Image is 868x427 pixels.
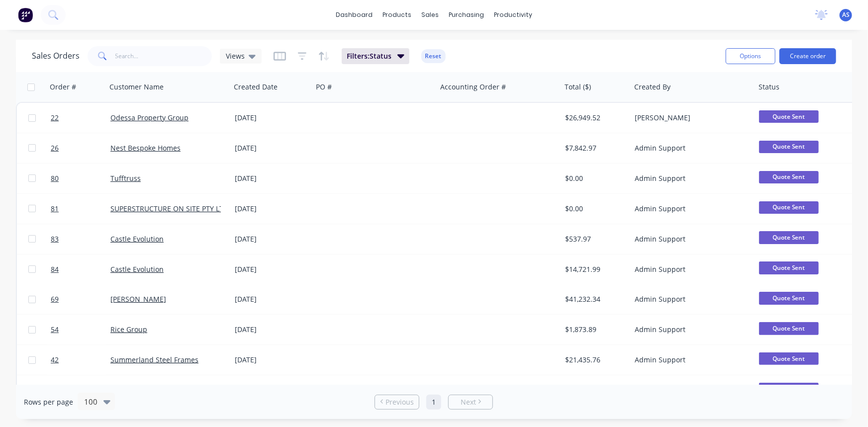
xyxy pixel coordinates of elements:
[235,173,309,183] div: [DATE]
[489,7,537,22] div: productivity
[635,113,745,123] div: [PERSON_NAME]
[375,397,419,407] a: Previous page
[235,325,309,335] div: [DATE]
[316,82,332,92] div: PO #
[635,325,745,335] div: Admin Support
[110,355,198,364] a: Summerland Steel Frames
[565,325,624,335] div: $1,873.89
[635,355,745,365] div: Admin Support
[444,7,489,22] div: purchasing
[416,7,444,22] div: sales
[759,171,819,183] span: Quote Sent
[51,255,110,284] a: 84
[759,201,819,214] span: Quote Sent
[426,395,441,410] a: Page 1 is your current page
[565,264,624,274] div: $14,721.99
[51,294,59,304] span: 69
[50,82,76,92] div: Order #
[235,113,309,123] div: [DATE]
[565,173,624,183] div: $0.00
[421,49,446,63] button: Reset
[235,355,309,365] div: [DATE]
[635,143,745,153] div: Admin Support
[635,264,745,274] div: Admin Support
[226,51,245,61] span: Views
[51,113,59,123] span: 22
[759,322,819,335] span: Quote Sent
[842,10,850,19] span: AS
[726,48,775,64] button: Options
[115,46,212,66] input: Search...
[24,397,73,407] span: Rows per page
[759,383,819,395] span: Quote Sent
[635,234,745,244] div: Admin Support
[51,173,59,183] span: 80
[779,48,836,64] button: Create order
[378,7,416,22] div: products
[759,352,819,365] span: Quote Sent
[51,325,59,335] span: 54
[18,7,33,22] img: Factory
[234,82,278,92] div: Created Date
[51,103,110,133] a: 22
[635,294,745,304] div: Admin Support
[51,164,110,193] a: 80
[386,397,414,407] span: Previous
[440,82,506,92] div: Accounting Order #
[51,345,110,375] a: 42
[51,264,59,274] span: 84
[565,143,624,153] div: $7,842.97
[342,48,409,64] button: Filters:Status
[235,143,309,153] div: [DATE]
[110,204,228,213] a: SUPERSTRUCTURE ON SITE PTY LTD
[235,264,309,274] div: [DATE]
[759,141,819,153] span: Quote Sent
[51,315,110,344] a: 54
[110,294,166,304] a: [PERSON_NAME]
[51,234,59,244] span: 83
[449,397,492,407] a: Next page
[51,143,59,153] span: 26
[109,82,164,92] div: Customer Name
[32,51,80,61] h1: Sales Orders
[461,397,476,407] span: Next
[51,204,59,214] span: 81
[51,355,59,365] span: 42
[635,204,745,214] div: Admin Support
[51,284,110,314] a: 69
[565,82,591,92] div: Total ($)
[347,51,391,61] span: Filters: Status
[635,173,745,183] div: Admin Support
[331,7,378,22] a: dashboard
[51,224,110,254] a: 83
[565,294,624,304] div: $41,232.34
[371,395,497,410] ul: Pagination
[759,231,819,244] span: Quote Sent
[110,173,141,183] a: Tufftruss
[565,204,624,214] div: $0.00
[634,82,671,92] div: Created By
[51,133,110,163] a: 26
[51,194,110,224] a: 81
[110,264,164,274] a: Castle Evolution
[235,294,309,304] div: [DATE]
[759,292,819,304] span: Quote Sent
[759,261,819,274] span: Quote Sent
[235,204,309,214] div: [DATE]
[565,355,624,365] div: $21,435.76
[110,234,164,244] a: Castle Evolution
[565,234,624,244] div: $537.97
[110,143,181,153] a: Nest Bespoke Homes
[110,113,189,122] a: Odessa Property Group
[110,325,147,334] a: Rice Group
[759,82,779,92] div: Status
[759,110,819,123] span: Quote Sent
[51,375,110,405] a: 86
[565,113,624,123] div: $26,949.52
[235,234,309,244] div: [DATE]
